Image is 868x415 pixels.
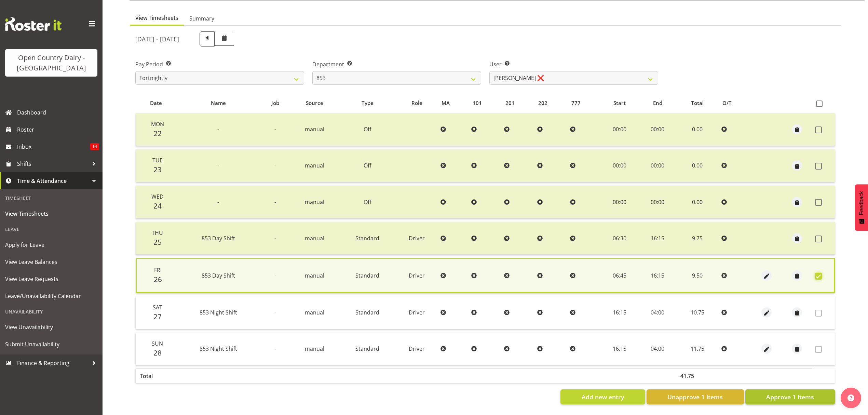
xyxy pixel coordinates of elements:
td: Standard [339,296,396,329]
a: Submit Unavailability [2,336,101,353]
span: manual [305,235,324,242]
span: - [274,309,276,316]
td: 00:00 [600,186,639,218]
span: Submit Unavailability [5,339,97,349]
span: 853 Day Shift [202,235,235,242]
label: User [489,60,658,68]
span: Time & Attendance [17,176,89,186]
span: 101 [473,99,482,107]
span: - [274,272,276,279]
span: View Leave Balances [5,257,97,267]
span: - [274,235,276,242]
span: manual [305,272,324,279]
span: Driver [409,272,425,279]
td: Standard [339,333,396,365]
label: Department [312,60,481,68]
label: Pay Period [135,60,304,68]
span: 777 [571,99,581,107]
span: - [274,125,276,133]
td: 00:00 [639,149,676,182]
td: 04:00 [639,333,676,365]
img: help-xxl-2.png [847,394,854,401]
th: 41.75 [676,369,719,383]
span: 202 [538,99,547,107]
span: Source [306,99,323,107]
span: manual [305,345,324,352]
span: Dashboard [17,107,99,118]
div: Leave [2,222,101,236]
td: 00:00 [639,186,676,218]
td: 00:00 [600,113,639,146]
td: Off [339,149,396,182]
td: 00:00 [600,149,639,182]
span: View Leave Requests [5,274,97,284]
span: Start [613,99,626,107]
th: Total [136,369,177,383]
td: 0.00 [676,113,719,146]
td: 0.00 [676,186,719,218]
a: Apply for Leave [2,236,101,253]
button: Approve 1 Items [745,389,835,404]
span: Job [271,99,279,107]
span: Tue [152,157,163,164]
span: O/T [722,99,732,107]
span: Mon [151,120,164,128]
td: 00:00 [639,113,676,146]
span: 24 [153,201,162,211]
span: 25 [153,237,162,247]
span: View Timesheets [5,209,97,219]
span: - [217,162,219,169]
span: Date [150,99,162,107]
span: Inbox [17,142,90,152]
span: 26 [154,275,162,284]
td: 06:30 [600,222,639,255]
td: 16:15 [600,333,639,365]
button: Feedback - Show survey [855,184,868,231]
button: Unapprove 1 Items [647,389,744,404]
span: Finance & Reporting [17,358,89,368]
span: - [274,345,276,352]
span: Shifts [17,159,89,169]
img: Rosterit website logo [5,17,62,31]
span: 14 [90,143,99,150]
span: Approve 1 Items [766,392,814,401]
span: Summary [189,14,214,23]
span: Driver [409,235,425,242]
div: Open Country Dairy - [GEOGRAPHIC_DATA] [12,53,91,73]
td: 9.75 [676,222,719,255]
h5: [DATE] - [DATE] [135,35,179,43]
td: 06:45 [600,258,639,293]
span: Thu [152,229,163,237]
td: Standard [339,222,396,255]
span: Wed [151,193,164,200]
td: 11.75 [676,333,719,365]
span: Sat [153,304,162,311]
span: End [653,99,662,107]
td: 16:15 [639,258,676,293]
span: Driver [409,345,425,352]
span: Fri [154,266,162,274]
span: Roster [17,124,99,135]
div: Unavailability [2,305,101,319]
a: View Timesheets [2,205,101,222]
span: 28 [153,348,162,358]
span: manual [305,309,324,316]
span: 27 [153,312,162,321]
a: Leave/Unavailability Calendar [2,287,101,305]
td: 10.75 [676,296,719,329]
span: Total [691,99,704,107]
span: manual [305,125,324,133]
span: Feedback [858,191,865,215]
div: Timesheet [2,191,101,205]
span: Type [362,99,374,107]
span: Sun [152,340,163,347]
span: - [274,198,276,206]
span: Role [411,99,422,107]
span: 23 [153,165,162,174]
span: Name [211,99,226,107]
span: MA [442,99,450,107]
a: View Leave Requests [2,270,101,287]
span: 201 [505,99,515,107]
td: Standard [339,258,396,293]
span: View Timesheets [135,14,178,22]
